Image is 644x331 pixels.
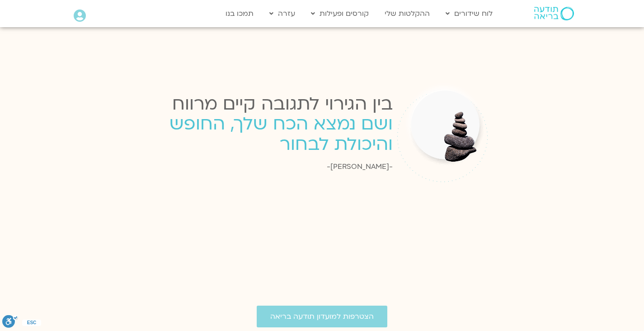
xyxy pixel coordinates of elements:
[380,5,434,22] a: ההקלטות שלי
[534,7,574,20] img: תודעה בריאה
[221,5,258,22] a: תמכו בנו
[131,89,392,120] div: בין הגירוי לתגובה קיים מרווח
[441,5,497,22] a: לוח שידורים
[257,306,387,327] a: הצטרפות למועדון תודעה בריאה
[265,5,300,22] a: עזרה
[131,114,392,154] p: ושם נמצא הכח שלך, החופש והיכולת לבחור
[131,161,392,173] div: -[PERSON_NAME]-
[270,312,374,321] span: הצטרפות למועדון תודעה בריאה
[306,5,373,22] a: קורסים ופעילות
